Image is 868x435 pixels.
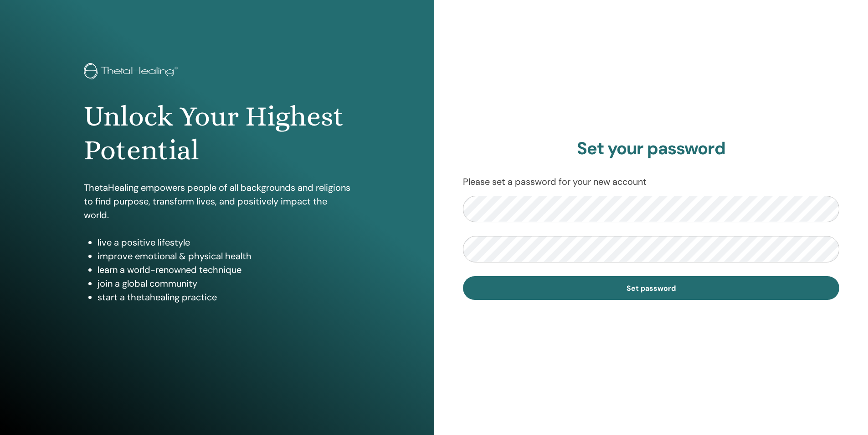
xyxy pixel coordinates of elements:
li: live a positive lifestyle [98,236,350,249]
p: ThetaHealing empowers people of all backgrounds and religions to find purpose, transform lives, a... [84,181,350,222]
li: join a global community [98,277,350,290]
span: Set password [627,283,676,293]
h2: Set your password [463,138,840,159]
button: Set password [463,276,840,300]
li: learn a world-renowned technique [98,263,350,277]
li: start a thetahealing practice [98,290,350,304]
p: Please set a password for your new account [463,175,840,189]
li: improve emotional & physical health [98,249,350,263]
h1: Unlock Your Highest Potential [84,100,350,168]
